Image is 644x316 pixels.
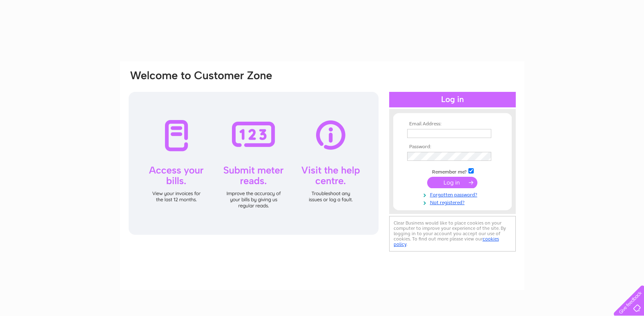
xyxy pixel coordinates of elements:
td: Remember me? [405,167,500,175]
a: cookies policy [394,236,499,247]
a: Not registered? [407,198,500,206]
th: Email Address: [405,121,500,127]
a: Forgotten password? [407,190,500,198]
th: Password: [405,144,500,150]
input: Submit [427,177,477,188]
div: Clear Business would like to place cookies on your computer to improve your experience of the sit... [389,216,516,251]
